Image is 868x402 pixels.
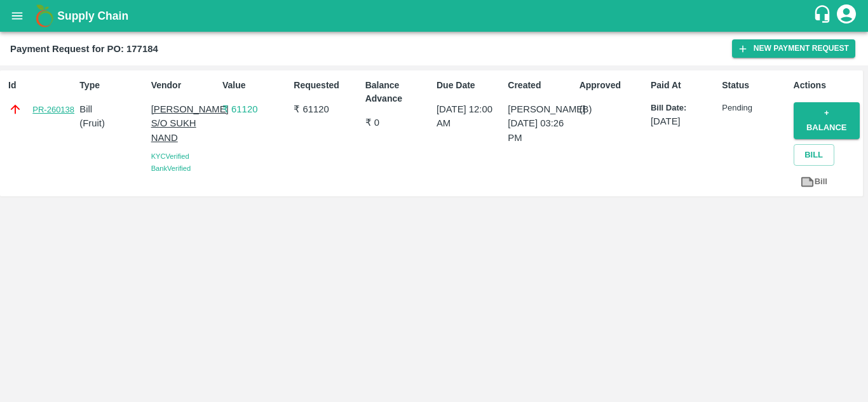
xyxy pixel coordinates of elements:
[32,3,57,29] img: logo
[8,79,74,92] p: Id
[151,164,191,172] span: Bank Verified
[32,104,74,116] a: PR-260138
[508,79,574,92] p: Created
[365,79,431,105] p: Balance Advance
[835,3,858,29] div: account of current user
[508,116,574,145] p: [DATE] 03:26 PM
[3,1,32,30] button: open drawer
[294,79,360,92] p: Requested
[10,44,158,54] b: Payment Request for PO: 177184
[151,152,189,160] span: KYC Verified
[580,102,646,116] p: (B)
[794,79,860,92] p: Actions
[222,102,288,116] p: ₹ 61120
[57,10,128,22] b: Supply Chain
[722,79,788,92] p: Status
[722,102,788,114] p: Pending
[151,79,217,92] p: Vendor
[79,102,146,116] p: Bill
[794,102,860,139] button: + balance
[79,79,146,92] p: Type
[365,116,431,130] p: ₹ 0
[437,102,503,131] p: [DATE] 12:00 AM
[651,79,717,92] p: Paid At
[222,79,288,92] p: Value
[57,7,813,25] a: Supply Chain
[813,4,835,27] div: customer-support
[794,144,834,166] button: Bill
[651,114,717,128] p: [DATE]
[580,79,646,92] p: Approved
[151,102,217,145] p: [PERSON_NAME] S/O SUKH NAND
[508,102,574,116] p: [PERSON_NAME]
[79,116,146,130] p: ( Fruit )
[794,171,834,193] a: Bill
[732,39,855,58] button: New Payment Request
[294,102,360,116] p: ₹ 61120
[437,79,503,92] p: Due Date
[651,102,717,114] p: Bill Date:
